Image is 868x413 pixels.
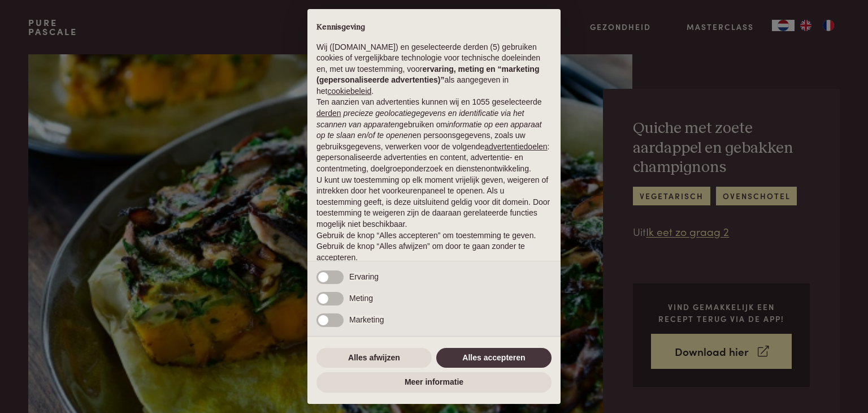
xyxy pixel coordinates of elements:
[484,141,547,153] button: advertentiedoelen
[316,175,552,230] p: U kunt uw toestemming op elk moment vrijelijk geven, weigeren of intrekken door het voorkeurenpan...
[349,272,379,281] span: Ervaring
[316,108,341,119] button: derden
[327,87,371,96] a: cookiebeleid
[316,348,432,368] button: Alles afwijzen
[316,64,539,85] strong: ervaring, meting en “marketing (gepersonaliseerde advertenties)”
[349,315,384,324] span: Marketing
[316,42,552,97] p: Wij ([DOMAIN_NAME]) en geselecteerde derden (5) gebruiken cookies of vergelijkbare technologie vo...
[316,97,552,174] p: Ten aanzien van advertenties kunnen wij en 1055 geselecteerde gebruiken om en persoonsgegevens, z...
[316,23,552,33] h2: Kennisgeving
[316,372,552,393] button: Meer informatie
[349,294,373,303] span: Meting
[316,230,552,264] p: Gebruik de knop “Alles accepteren” om toestemming te geven. Gebruik de knop “Alles afwijzen” om d...
[316,120,542,140] em: informatie op een apparaat op te slaan en/of te openen
[436,348,552,368] button: Alles accepteren
[316,109,524,129] em: precieze geolocatiegegevens en identificatie via het scannen van apparaten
